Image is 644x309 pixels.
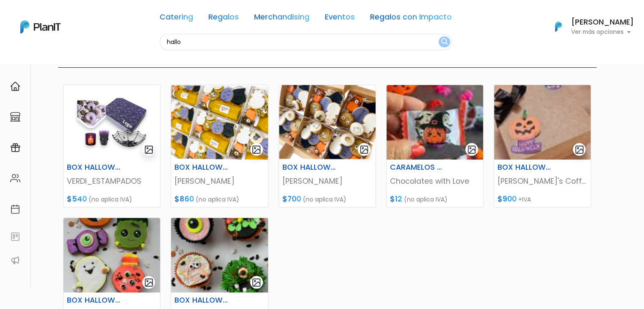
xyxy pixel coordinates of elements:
a: Regalos [208,14,239,24]
a: Regalos con Impacto [370,14,452,24]
span: ¡Escríbenos! [44,129,129,137]
i: keyboard_arrow_down [131,64,144,77]
i: send [144,127,161,137]
img: PlanIt Logo [549,17,568,36]
input: Buscá regalos, desayunos, y más [160,34,452,50]
img: thumb_WhatsApp_Image_2025-10-15_at_11.20.48.jpeg [387,85,483,160]
img: gallery-light [144,278,154,287]
p: [PERSON_NAME]'s Coffee [498,176,587,187]
img: gallery-light [467,145,477,154]
span: $700 [282,194,301,204]
span: J [85,51,102,68]
p: Chocolates with Love [390,176,480,187]
span: $860 [174,194,194,204]
img: gallery-light [359,145,369,154]
img: calendar-87d922413cdce8b2cf7b7f5f62616a5cf9e4887200fb71536465627b3292af00.svg [10,204,20,214]
img: people-662611757002400ad9ed0e3c099ab2801c6687ba6c219adb57efc949bc21e19d.svg [10,173,20,183]
img: gallery-light [575,145,584,154]
img: user_04fe99587a33b9844688ac17b531be2b.png [68,51,85,68]
img: marketplace-4ceaa7011d94191e9ded77b95e3339b90024bf715f7c57f8cf31f2d8c509eaba.svg [10,112,20,122]
p: VERDI_ESTAMPADOS [67,176,157,187]
button: PlanIt Logo [PERSON_NAME] Ver más opciones [544,16,634,38]
a: gallery-light BOX HALLOWEN 2 [PERSON_NAME] $700 (no aplica IVA) [279,85,376,207]
h6: BOX HALLOWEN [62,163,129,172]
img: home-e721727adea9d79c4d83392d1f703f7f8bce08238fde08b1acbfd93340b81755.svg [10,81,20,91]
h6: CARAMELOS HALLOWEN [385,163,452,172]
a: gallery-light CARAMELOS HALLOWEN Chocolates with Love $12 (no aplica IVA) [386,85,484,207]
p: [PERSON_NAME] [174,176,264,187]
a: gallery-light BOX HALLOWEN VERDI_ESTAMPADOS $540 (no aplica IVA) [63,85,160,207]
span: $12 [390,194,402,204]
img: thumb_WhatsApp_Image_2025-10-15_at_12.46.15__1_.jpeg [494,85,591,160]
i: insert_emoticon [129,127,144,137]
div: PLAN IT Ya probaste PlanitGO? Vas a poder automatizarlas acciones de todo el año. Escribinos para... [22,59,149,113]
img: user_d58e13f531133c46cb30575f4d864daf.jpeg [77,42,94,59]
img: campaigns-02234683943229c281be62815700db0a1741e53638e28bf9629b52c665b00959.svg [10,143,20,153]
img: gallery-light [252,145,261,154]
p: [PERSON_NAME] [282,176,372,187]
a: gallery-light BOX HALLOWEN [PERSON_NAME]'s Coffee $900 +IVA [494,85,591,207]
span: (no aplica IVA) [88,195,132,204]
span: $540 [67,194,87,204]
h6: [PERSON_NAME] [571,19,634,26]
img: gallery-light [252,278,261,287]
span: $900 [498,194,517,204]
a: Merchandising [254,14,310,24]
h6: BOX HALLOWEN [492,163,559,172]
h6: BOX HALLOWEN 2 [277,163,344,172]
a: Catering [160,14,193,24]
a: Eventos [325,14,355,24]
img: thumb_Captura_de_pantalla_2025-10-15_120309.png [171,85,268,160]
img: thumb_2000___2000-Photoroom__100_.jpg [64,85,160,160]
img: PlanIt Logo [20,20,61,33]
span: +IVA [518,195,531,204]
h6: BOX HALLOWEN [169,296,236,305]
h6: BOX HALLOWEN [62,296,129,305]
strong: PLAN IT [30,69,54,76]
img: thumb_Captura_de_pantalla_2025-10-15_130453.png [171,218,268,292]
img: search_button-432b6d5273f82d61273b3651a40e1bd1b912527efae98b1b7a1b2c0702e16a8d.svg [441,38,448,46]
a: gallery-light BOX HALLOWEN 1 [PERSON_NAME] $860 (no aplica IVA) [171,85,268,207]
div: J [22,51,149,68]
span: (no aplica IVA) [196,195,239,204]
p: Ya probaste PlanitGO? Vas a poder automatizarlas acciones de todo el año. Escribinos para saber más! [30,78,141,106]
h6: BOX HALLOWEN 1 [169,163,236,172]
img: feedback-78b5a0c8f98aac82b08bfc38622c3050aee476f2c9584af64705fc4e61158814.svg [10,232,20,242]
img: thumb_WhatsApp_Image_2025-10-15_at_13.00.57.jpeg [64,218,160,292]
span: (no aplica IVA) [404,195,448,204]
img: partners-52edf745621dab592f3b2c58e3bca9d71375a7ef29c3b500c9f145b62cc070d4.svg [10,255,20,265]
p: Ver más opciones [571,29,634,35]
span: (no aplica IVA) [303,195,346,204]
img: gallery-light [144,145,154,154]
img: thumb_Captura_de_pantalla_2025-10-15_120739.png [279,85,376,160]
